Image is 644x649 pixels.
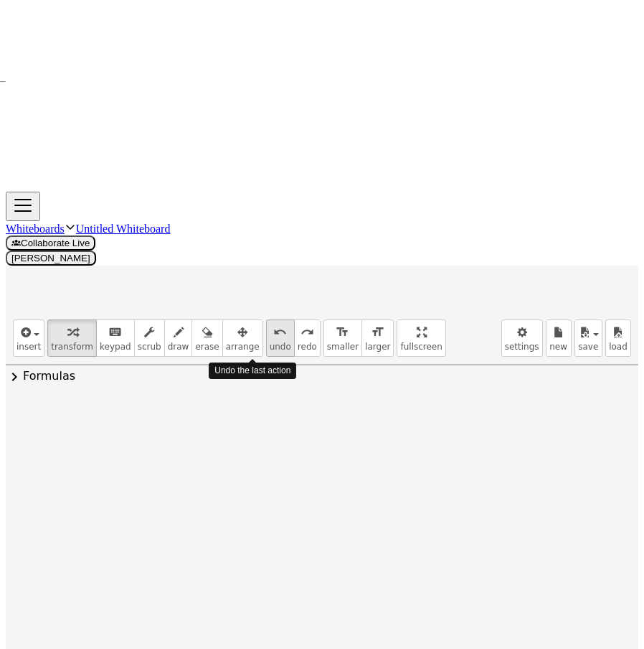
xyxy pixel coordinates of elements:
[400,342,442,352] span: fullscreen
[294,319,321,357] button: redoredo
[6,251,96,266] button: [PERSON_NAME]
[16,342,41,352] span: insert
[365,342,390,352] span: larger
[270,342,291,352] span: undo
[138,342,161,352] span: scrub
[546,319,572,357] button: new
[6,223,65,235] a: Whiteboards
[6,365,638,388] button: chevron_rightFormulas
[6,235,95,251] button: Collaborate Live
[191,319,222,357] button: erase
[108,324,122,341] i: keyboard
[323,319,362,357] button: format_sizesmaller
[549,342,567,352] span: new
[164,319,193,357] button: draw
[298,342,317,352] span: redo
[13,319,44,357] button: insert
[605,319,631,357] button: load
[273,324,287,341] i: undo
[327,342,359,352] span: smaller
[361,319,394,357] button: format_sizelarger
[300,324,314,341] i: redo
[6,368,23,386] span: chevron_right
[578,342,598,352] span: save
[501,319,543,357] button: settings
[11,238,90,248] span: Collaborate Live
[100,342,131,352] span: keypad
[336,324,349,341] i: format_size
[222,319,263,357] button: arrange
[96,319,135,357] button: keyboardkeypad
[397,319,445,357] button: fullscreen
[76,223,171,235] a: Untitled Whiteboard
[6,192,40,221] button: Toggle navigation
[11,253,90,263] span: [PERSON_NAME]
[134,319,165,357] button: scrub
[371,324,384,341] i: format_size
[505,342,539,352] span: settings
[195,342,219,352] span: erase
[226,342,260,352] span: arrange
[51,342,93,352] span: transform
[609,342,628,352] span: load
[266,319,295,357] button: undoundo
[209,363,296,379] div: Undo the last action
[574,319,602,357] button: save
[168,342,189,352] span: draw
[47,319,97,357] button: transform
